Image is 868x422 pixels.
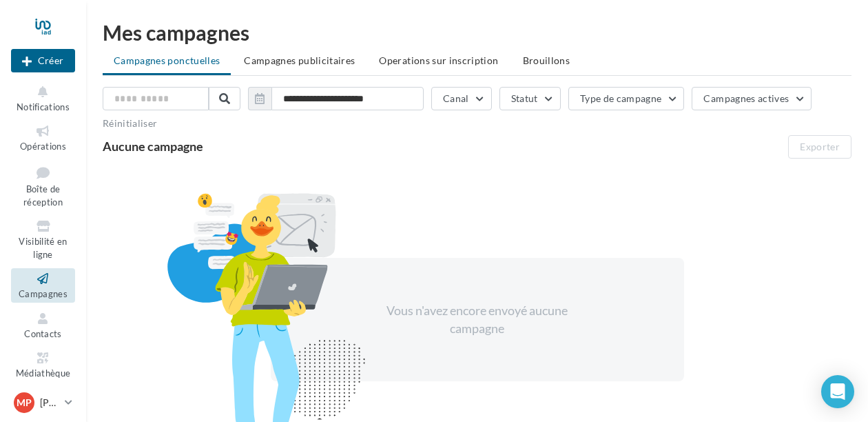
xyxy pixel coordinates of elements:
[40,396,59,410] p: [PERSON_NAME]
[244,54,355,66] span: Campagnes publicitaires
[16,368,71,379] span: Médiathèque
[11,216,75,263] a: Visibilité en ligne
[20,141,66,152] span: Opérations
[11,268,75,302] a: Campagnes
[103,139,203,154] span: Aucune campagne
[17,396,32,410] span: MP
[431,87,492,110] button: Canal
[19,236,67,260] span: Visibilité en ligne
[568,87,685,110] button: Type de campagne
[11,49,75,72] button: Créer
[788,135,851,159] button: Exporter
[19,288,68,299] span: Campagnes
[24,328,62,339] span: Contacts
[23,183,63,208] span: Boîte de réception
[703,92,789,104] span: Campagnes actives
[692,87,812,110] button: Campagnes actives
[359,302,596,337] div: Vous n'avez encore envoyé aucune campagne
[11,81,75,115] button: Notifications
[11,390,75,416] a: MP [PERSON_NAME]
[523,54,570,66] span: Brouillons
[821,375,854,408] div: Open Intercom Messenger
[11,49,75,72] div: Nouvelle campagne
[499,87,561,110] button: Statut
[11,348,75,381] a: Médiathèque
[11,121,75,154] a: Opérations
[17,101,70,112] span: Notifications
[379,54,498,66] span: Operations sur inscription
[103,22,851,43] div: Mes campagnes
[103,118,158,129] button: Réinitialiser
[11,308,75,342] a: Contacts
[11,161,75,211] a: Boîte de réception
